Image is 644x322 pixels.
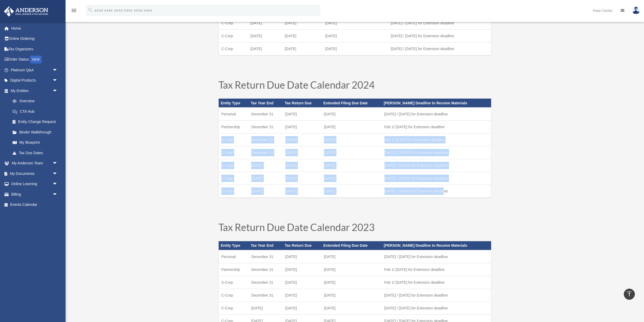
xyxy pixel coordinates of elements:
a: Online Ordering [4,34,66,44]
a: Overview [7,96,66,106]
td: [DATE] [283,263,321,276]
span: arrow_drop_down [52,65,63,76]
td: [DATE] [283,133,321,146]
th: Tax Year End [249,241,283,250]
td: [DATE] [248,42,282,55]
td: [DATE] [283,250,321,263]
a: Tax Due Dates [7,148,63,158]
td: Feb 1/ [DATE] for Extension deadline [382,121,491,133]
span: arrow_drop_down [52,168,63,179]
td: December 31 [249,133,283,146]
td: [DATE] [283,289,321,302]
th: Extended Filing Due Date [321,99,382,108]
a: Billingarrow_drop_down [4,189,66,200]
td: [DATE] [321,146,382,159]
td: [DATE] [321,159,382,172]
span: arrow_drop_down [52,179,63,190]
td: [DATE] [323,42,388,55]
td: [DATE] [321,289,382,302]
td: [DATE] [321,250,382,263]
td: [DATE] [283,108,321,121]
td: [DATE] [283,146,321,159]
td: [DATE] [321,172,382,185]
a: Home [4,23,66,34]
td: [DATE] [323,29,388,42]
th: Entity Type [219,241,249,250]
td: Feb 1/ [DATE] for Extension deadline [382,133,491,146]
td: December 31 [249,121,283,133]
h1: Tax Return Due Date Calendar 2023 [218,222,491,235]
td: [DATE] [283,302,321,315]
td: Partnership [219,121,249,133]
td: C-Corp [219,42,248,55]
td: C-Corp [219,17,248,29]
td: [DATE] [283,121,321,133]
td: [DATE] [321,121,382,133]
td: [DATE] [321,133,382,146]
th: Tax Return Due [283,99,321,108]
a: Tax Organizers [4,44,66,54]
td: [DATE] [282,42,323,55]
span: arrow_drop_down [52,189,63,200]
td: [DATE] [249,302,283,315]
img: User Pic [632,7,640,14]
a: Binder Walkthrough [7,127,66,137]
td: Personal [219,108,249,121]
td: [DATE] / [DATE] for Extension deadline [382,250,491,263]
i: vertical_align_top [626,291,632,297]
td: [DATE] [249,185,283,198]
td: C-Corp [219,302,249,315]
td: [DATE] [283,185,321,198]
th: Entity Type [219,99,249,108]
td: [DATE] [249,159,283,172]
span: arrow_drop_down [52,75,63,86]
td: [DATE] / [DATE] for Extension deadline [388,17,491,29]
th: Tax Year End [249,99,283,108]
img: Anderson Advisors Platinum Portal [2,6,50,17]
td: [DATE] / [DATE] for Extension deadline [382,302,491,315]
a: vertical_align_top [624,289,635,300]
a: Platinum Q&Aarrow_drop_down [4,65,66,75]
td: [DATE] [248,29,282,42]
a: Entity Change Request [7,117,66,127]
th: [PERSON_NAME] Deadline to Receive Materials [382,99,491,108]
td: Partnership [219,263,249,276]
td: [DATE] [248,17,282,29]
td: C-Corp [219,289,249,302]
td: S-Corp [219,133,249,146]
a: My Documentsarrow_drop_down [4,168,66,179]
h1: Tax Return Due Date Calendar 2024 [218,80,491,92]
td: [DATE] [321,185,382,198]
td: December 31 [249,276,283,289]
td: [DATE] / [DATE] for Extension deadline [382,289,491,302]
a: Events Calendar [4,200,66,210]
a: Order StatusNEW [4,54,66,65]
td: [DATE] / [DATE] for Extension deadline [382,172,491,185]
td: [DATE] / [DATE] for Extension deadline [382,146,491,159]
td: December 31 [249,263,283,276]
td: C-Corp [219,185,249,198]
th: Tax Return Due [283,241,321,250]
th: Extended Filing Due Date [321,241,382,250]
td: [DATE] [282,29,323,42]
td: [DATE] [323,17,388,29]
a: menu [71,9,77,14]
span: arrow_drop_down [52,85,63,96]
td: Personal [219,250,249,263]
td: [DATE] [249,172,283,185]
td: [DATE] [321,263,382,276]
td: Feb 1/ [DATE] for Extension deadline [382,276,491,289]
div: NEW [30,56,42,63]
td: [DATE] [282,17,323,29]
td: December 31 [249,250,283,263]
a: My Blueprint [7,137,66,148]
td: [DATE] [283,159,321,172]
td: Feb 1/ [DATE] for Extension deadline [382,263,491,276]
i: search [88,7,93,13]
td: C-Corp [219,172,249,185]
td: C-Corp [219,146,249,159]
td: [DATE] / [DATE] for Extension deadline [382,159,491,172]
td: [DATE] [283,172,321,185]
td: [DATE] / [DATE] for Extension deadline [382,185,491,198]
td: S-Corp [219,276,249,289]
